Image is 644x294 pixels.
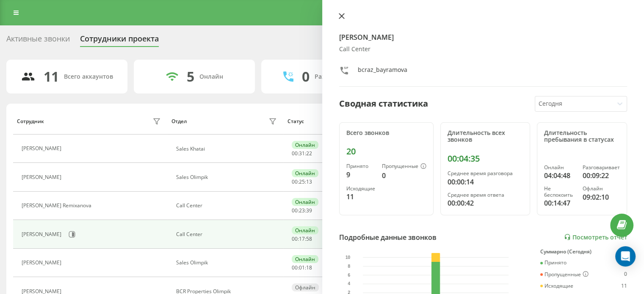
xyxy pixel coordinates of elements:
div: Принято [540,260,567,266]
div: Длительность всех звонков [448,129,523,144]
div: Онлайн [544,165,576,170]
div: Разговаривают [315,73,361,80]
div: 11 [346,192,375,202]
div: 11 [621,283,627,289]
div: 00:14:47 [544,198,576,208]
div: Онлайн [292,169,318,177]
div: : : [292,179,312,185]
text: 4 [348,281,350,286]
div: Open Intercom Messenger [615,246,636,267]
div: Отдел [171,118,187,124]
div: : : [292,236,312,242]
span: 13 [306,178,312,185]
div: Всего аккаунтов [64,73,113,80]
text: 8 [348,264,350,268]
div: Статус [287,118,304,124]
div: 20 [346,146,426,157]
span: 23 [299,207,305,214]
div: 0 [302,69,310,85]
div: [PERSON_NAME] [22,174,64,180]
span: 00 [292,178,298,185]
span: 31 [299,150,305,157]
div: Исходящие [540,283,573,289]
div: [PERSON_NAME] [22,231,64,237]
div: Call Center [176,231,279,237]
div: 00:09:22 [583,170,620,181]
div: 09:02:10 [583,192,620,202]
div: Среднее время разговора [448,170,523,176]
div: Активные звонки [6,34,70,47]
div: Пропущенные [540,271,589,278]
div: 00:04:35 [448,154,523,164]
span: 00 [292,235,298,242]
div: Разговаривает [583,165,620,170]
div: Sales Olimpik [176,260,279,266]
div: Sales Khatai [176,146,279,152]
div: Офлайн [292,283,319,291]
div: Суммарно (Сегодня) [540,249,627,255]
div: Call Center [176,203,279,209]
div: 0 [382,170,426,181]
div: 9 [346,170,375,180]
div: Всего звонков [346,129,426,137]
div: 0 [624,271,627,278]
div: Пропущенные [382,163,426,170]
div: 5 [187,69,194,85]
h4: [PERSON_NAME] [339,32,627,42]
span: 00 [292,207,298,214]
div: Длительность пребывания в статусах [544,129,620,144]
div: Подробные данные звонков [339,232,437,242]
div: [PERSON_NAME] [22,146,64,151]
div: : : [292,208,312,214]
span: 00 [292,264,298,271]
div: Онлайн [199,73,223,80]
text: 10 [345,255,351,260]
div: Среднее время ответа [448,192,523,198]
div: Онлайн [292,255,318,263]
div: : : [292,265,312,271]
div: Исходящие [346,186,375,192]
span: 00 [292,150,298,157]
div: Онлайн [292,226,318,234]
div: Call Center [339,46,627,53]
div: [PERSON_NAME] [22,260,64,266]
div: 00:00:42 [448,198,523,208]
span: 17 [299,235,305,242]
span: 01 [299,264,305,271]
div: Принято [346,163,375,169]
span: 18 [306,264,312,271]
div: Сводная статистика [339,97,428,110]
a: Посмотреть отчет [564,234,627,241]
div: : : [292,151,312,157]
span: 22 [306,150,312,157]
div: Сотрудники проекта [80,34,159,47]
span: 25 [299,178,305,185]
div: 11 [44,69,59,85]
div: Онлайн [292,141,318,149]
text: 6 [348,272,350,277]
span: 58 [306,235,312,242]
div: Sales Olimpik [176,174,279,180]
div: Сотрудник [17,118,44,124]
div: 00:00:14 [448,177,523,187]
div: Не беспокоить [544,186,576,198]
div: Офлайн [583,186,620,192]
div: 04:04:48 [544,170,576,181]
div: [PERSON_NAME] Remixanova [22,203,94,209]
div: Онлайн [292,198,318,206]
span: 39 [306,207,312,214]
div: bcraz_bayramova [358,66,407,78]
